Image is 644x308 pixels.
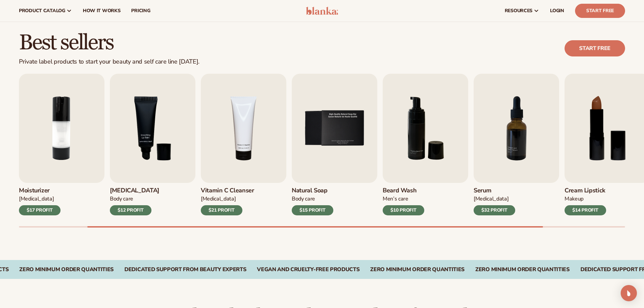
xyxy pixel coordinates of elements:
[550,8,564,14] span: LOGIN
[124,266,246,273] div: DEDICATED SUPPORT FROM BEAUTY EXPERTS
[292,195,333,203] div: Body Care
[19,74,104,215] a: 2 / 9
[292,187,333,194] h3: Natural Soap
[565,195,606,203] div: Makeup
[505,8,532,14] span: resources
[19,187,61,194] h3: Moisturizer
[201,74,286,215] a: 4 / 9
[201,195,254,203] div: [MEDICAL_DATA]
[565,40,625,56] a: Start free
[565,205,606,215] div: $14 PROFIT
[19,266,114,273] div: ZERO MINIMUM ORDER QUANTITIES
[110,195,159,203] div: Body Care
[474,187,515,194] h3: Serum
[201,187,254,194] h3: Vitamin C Cleanser
[306,7,338,15] img: logo
[474,74,559,215] a: 7 / 9
[201,205,242,215] div: $21 PROFIT
[19,195,61,203] div: [MEDICAL_DATA]
[110,74,195,215] a: 3 / 9
[383,205,424,215] div: $10 PROFIT
[575,4,625,18] a: Start Free
[83,8,121,14] span: How It Works
[370,266,464,273] div: Zero Minimum Order QuantitieS
[19,205,61,215] div: $17 PROFIT
[19,8,65,14] span: product catalog
[292,74,377,215] a: 5 / 9
[110,205,151,215] div: $12 PROFIT
[475,266,570,273] div: Zero Minimum Order QuantitieS
[383,74,468,215] a: 6 / 9
[19,58,199,66] div: Private label products to start your beauty and self care line [DATE].
[110,187,159,194] h3: [MEDICAL_DATA]
[131,8,150,14] span: pricing
[19,31,199,54] h2: Best sellers
[292,205,333,215] div: $15 PROFIT
[383,195,424,203] div: Men’s Care
[474,205,515,215] div: $32 PROFIT
[383,187,424,194] h3: Beard Wash
[565,187,606,194] h3: Cream Lipstick
[257,266,359,273] div: Vegan and Cruelty-Free Products
[621,285,637,301] div: Open Intercom Messenger
[474,195,515,203] div: [MEDICAL_DATA]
